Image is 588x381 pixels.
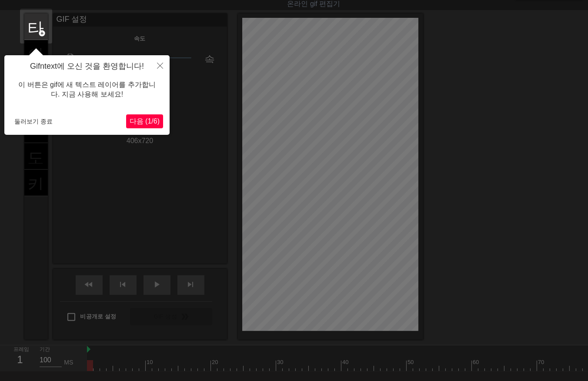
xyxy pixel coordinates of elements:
[11,71,163,108] div: 이 버튼은 gif에 새 텍스트 레이어를 추가합니다. 지금 사용해 보세요!
[126,114,163,128] button: 다음
[11,115,56,128] button: 둘러보기 종료
[150,55,170,75] button: 닫다
[11,62,163,71] h4: Gifntext에 오신 것을 환영합니다!
[130,117,160,125] span: 다음 (1/6)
